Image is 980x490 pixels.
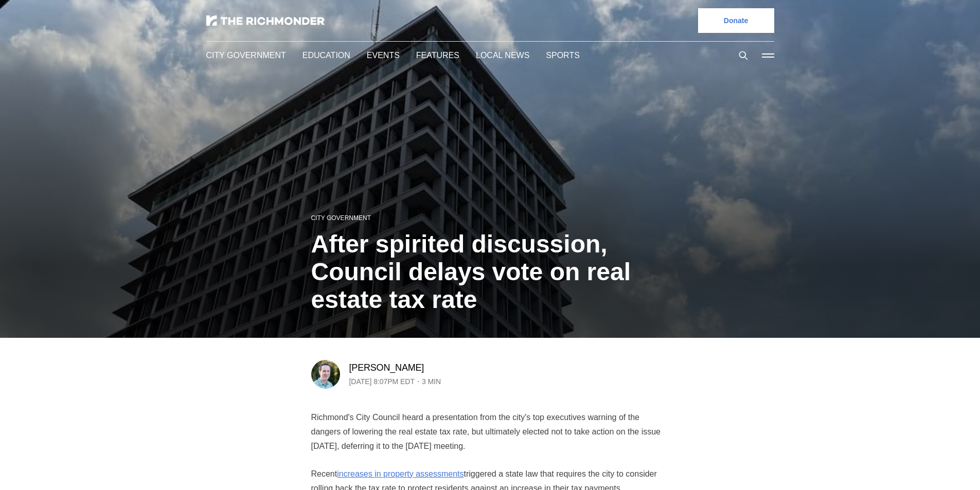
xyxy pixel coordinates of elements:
img: Michael Phillips [311,360,340,389]
a: Events [364,49,395,61]
h1: After spirited discussion, Council delays vote on real estate tax rate [311,230,669,314]
a: Donate [698,8,774,33]
a: [PERSON_NAME] [349,361,425,374]
a: City Government [206,49,283,61]
a: Features [411,49,451,61]
a: Education [300,49,348,61]
a: Local News [468,49,519,61]
time: [DATE] 8:07PM EDT [349,375,418,388]
a: increases in property assessments [337,469,464,478]
p: Richmond's City Council heard a presentation from the city's top executives warning of the danger... [311,410,669,453]
a: City Government [311,213,368,222]
span: 3 min [425,375,445,388]
a: Sports [535,49,566,61]
img: The Richmonder [206,15,325,26]
iframe: portal-trigger [893,440,980,490]
button: Search this site [736,48,751,63]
